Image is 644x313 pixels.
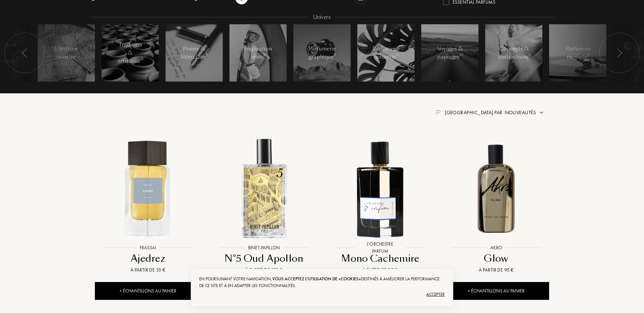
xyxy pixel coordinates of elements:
[443,282,549,300] div: + Échantillons au panier
[327,128,433,282] a: Mono Cachemire L'Orchestre ParfumL'Orchestre ParfumMono CachemireÀ partir de 38 €
[264,53,265,57] span: 8
[617,49,622,57] img: arr_left.svg
[372,45,400,61] div: Parfumerie naturelle
[498,45,530,61] div: Concepts & abstractions
[199,276,445,289] div: En poursuivant votre navigation, destinés à améliorer la performance de ce site et à en adapter l...
[199,289,445,300] div: Accepter
[445,109,536,116] span: [GEOGRAPHIC_DATA] par : Nouveautés
[334,53,336,57] span: 5
[539,110,544,115] img: arrow.png
[444,136,548,241] img: Glow Akro
[95,282,201,300] div: + Échantillons au panier
[22,49,27,57] img: arr_left.svg
[435,110,441,114] img: filter_by.png
[95,128,201,282] a: Ajedrez FrassaiFrassaiAjedrezÀ partir de 35 €
[309,13,335,21] div: Univers
[140,57,143,61] span: 15
[180,45,209,61] div: Poésie & littérature
[436,45,464,61] div: Voyages & paysages
[308,45,336,61] div: Parfumerie graphique
[98,267,198,274] div: À partir de 35 €
[206,53,208,57] span: 3
[529,53,531,57] span: 6
[211,128,317,282] a: N°5 Oud Apollon Binet-PapillonBinet-PapillonN°5 Oud ApollonÀ partir de 125 €
[396,53,399,57] span: 11
[214,267,314,274] div: À partir de 125 €
[328,136,432,241] img: Mono Cachemire L'Orchestre Parfum
[244,45,273,61] div: Inspiration rétro
[212,136,316,241] img: N°5 Oud Apollon Binet-Papillon
[330,267,430,274] div: À partir de 38 €
[96,136,200,241] img: Ajedrez Frassai
[460,53,463,57] span: 10
[272,276,361,282] span: vous acceptez l'utilisation de «cookies»
[443,128,549,282] a: Glow AkroAkroGlowÀ partir de 95 €
[116,41,145,65] div: Tradition & artisanat
[446,267,546,274] div: À partir de 95 €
